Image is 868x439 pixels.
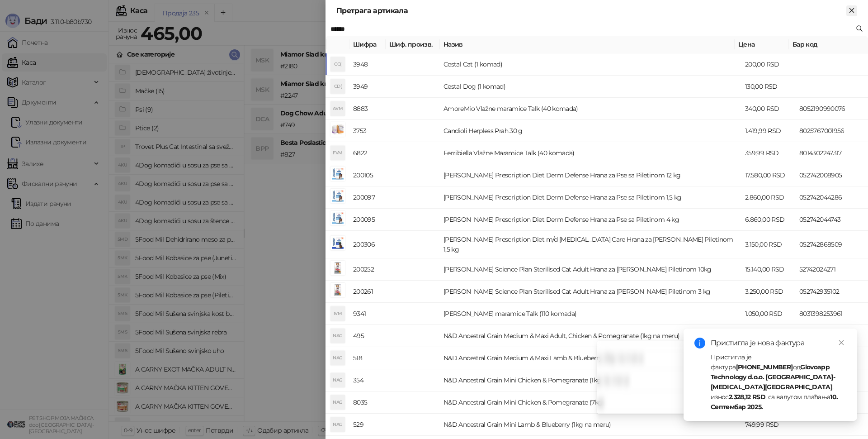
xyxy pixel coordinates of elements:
[741,209,796,231] td: 6.860,00 RSD
[330,329,345,343] div: NAG
[741,76,796,98] td: 130,00 RSD
[711,363,835,391] strong: Glovoapp Technology d.o.o. [GEOGRAPHIC_DATA]-[MEDICAL_DATA][GEOGRAPHIC_DATA]
[349,414,386,436] td: 529
[796,186,868,209] td: 052742044286
[796,258,868,281] td: 52742024271
[349,142,386,164] td: 6822
[741,231,796,258] td: 3.150,00 RSD
[349,53,386,76] td: 3948
[838,339,844,346] span: close
[349,36,386,53] th: Шифра
[741,98,796,120] td: 340,00 RSD
[741,258,796,281] td: 15.140,00 RSD
[741,414,796,436] td: 749,99 RSD
[349,164,386,186] td: 200105
[440,303,741,325] td: [PERSON_NAME] maramice Talk (110 komada)
[796,231,868,258] td: 052742868509
[440,36,735,53] th: Назив
[729,393,765,401] strong: 2.328,12 RSD
[330,417,345,432] div: NAG
[440,209,741,231] td: [PERSON_NAME] Prescription Diet Derm Defense Hrana za Pse sa Piletinom 4 kg
[349,231,386,258] td: 200306
[836,338,846,348] a: Close
[440,369,741,391] td: N&D Ancestral Grain Mini Chicken & Pomegranate (1kg na meru)
[386,36,440,53] th: Шиф. произв.
[330,57,345,72] div: CC(
[440,164,741,186] td: [PERSON_NAME] Prescription Diet Derm Defense Hrana za Pse sa Piletinom 12 kg
[741,186,796,209] td: 2.860,00 RSD
[741,164,796,186] td: 17.580,00 RSD
[741,303,796,325] td: 1.050,00 RSD
[440,98,741,120] td: AmoreMio Vlažne maramice Talk (40 komada)
[349,369,386,391] td: 354
[796,209,868,231] td: 052742044743
[796,281,868,303] td: 052742935102
[349,347,386,369] td: 518
[330,101,345,116] div: AVM
[349,281,386,303] td: 200261
[349,209,386,231] td: 200095
[741,325,796,347] td: 520,00 RSD
[796,120,868,142] td: 8025767001956
[741,281,796,303] td: 3.250,00 RSD
[336,5,846,16] div: Претрага артикала
[440,391,741,414] td: N&D Ancestral Grain Mini Chicken & Pomegranate (7kg)
[349,258,386,281] td: 200252
[741,53,796,76] td: 200,00 RSD
[349,98,386,120] td: 8883
[349,186,386,209] td: 200097
[741,120,796,142] td: 1.419,99 RSD
[440,53,741,76] td: Cestal Cat (1 komad)
[330,395,345,410] div: NAG
[796,303,868,325] td: 8031398253961
[735,36,789,53] th: Цена
[349,325,386,347] td: 495
[711,352,846,412] div: Пристигла је фактура од , износ , са валутом плаћања
[330,373,345,387] div: NAG
[330,146,345,160] div: FVM
[440,258,741,281] td: [PERSON_NAME] Science Plan Sterilised Cat Adult Hrana za [PERSON_NAME] Piletinom 10kg
[349,303,386,325] td: 9341
[440,231,741,258] td: [PERSON_NAME] Prescription Diet m/d [MEDICAL_DATA] Care Hrana za [PERSON_NAME] Piletinom 1,5 kg
[796,164,868,186] td: 052742008905
[440,120,741,142] td: Candioli Herpless Prah 30 g
[711,338,846,348] div: Пристигла је нова фактура
[736,363,793,371] strong: [PHONE_NUMBER]
[694,338,705,348] span: info-circle
[440,142,741,164] td: Ferribiella Vlažne Maramice Talk (40 komada)
[796,142,868,164] td: 8014302247317
[349,76,386,98] td: 3949
[440,281,741,303] td: [PERSON_NAME] Science Plan Sterilised Cat Adult Hrana za [PERSON_NAME] Piletinom 3 kg
[330,79,345,94] div: CD(
[330,306,345,321] div: IVM
[440,186,741,209] td: [PERSON_NAME] Prescription Diet Derm Defense Hrana za Pse sa Piletinom 1,5 kg
[349,391,386,414] td: 8035
[440,347,741,369] td: N&D Ancestral Grain Medium & Maxi Lamb & Blueberry (1kg na meru)
[741,142,796,164] td: 359,99 RSD
[440,325,741,347] td: N&D Ancestral Grain Medium & Maxi Adult, Chicken & Pomegranate (1kg na meru)
[796,98,868,120] td: 8052190990076
[440,414,741,436] td: N&D Ancestral Grain Mini Lamb & Blueberry (1kg na meru)
[846,5,857,16] button: Close
[789,36,861,53] th: Бар код
[330,351,345,365] div: NAG
[440,76,741,98] td: Cestal Dog (1 komad)
[349,120,386,142] td: 3753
